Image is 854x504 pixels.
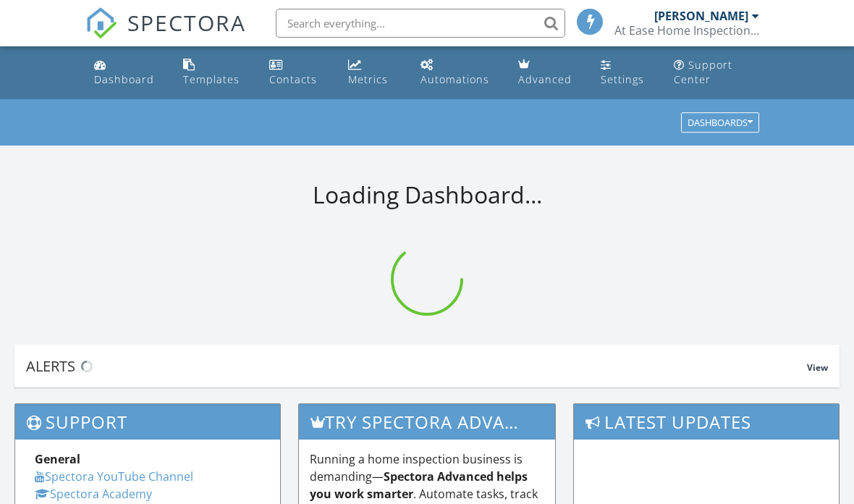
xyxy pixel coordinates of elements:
[574,404,839,440] h3: Latest Updates
[263,52,331,93] a: Contacts
[348,72,388,86] div: Metrics
[26,356,807,376] div: Alerts
[276,9,565,38] input: Search everything...
[177,52,252,93] a: Templates
[15,404,280,440] h3: Support
[269,72,317,86] div: Contacts
[601,72,644,86] div: Settings
[310,469,528,502] strong: Spectora Advanced helps you work smarter
[512,52,583,93] a: Advanced
[342,52,403,93] a: Metrics
[85,7,117,39] img: The Best Home Inspection Software - Spectora
[518,72,572,86] div: Advanced
[595,52,656,93] a: Settings
[807,361,828,374] span: View
[688,118,753,128] div: Dashboards
[88,52,166,93] a: Dashboard
[35,451,80,467] strong: General
[681,113,759,133] button: Dashboards
[85,20,246,50] a: SPECTORA
[674,58,732,86] div: Support Center
[299,404,555,440] h3: Try spectora advanced [DATE]
[127,7,246,38] span: SPECTORA
[35,469,193,484] a: Spectora YouTube Channel
[415,52,500,93] a: Automations (Basic)
[614,23,759,38] div: At Ease Home Inspection Services llc
[183,72,240,86] div: Templates
[668,52,766,93] a: Support Center
[35,486,152,502] a: Spectora Academy
[420,72,489,86] div: Automations
[654,9,748,23] div: [PERSON_NAME]
[94,72,154,86] div: Dashboard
